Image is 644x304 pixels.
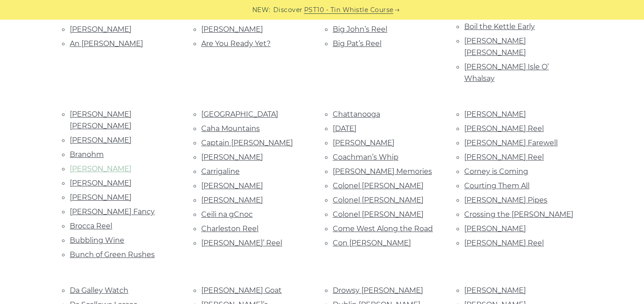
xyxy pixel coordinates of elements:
a: [PERSON_NAME] [201,25,263,34]
a: Caha Mountains [201,124,260,133]
a: Captain [PERSON_NAME] [201,139,293,147]
a: [PERSON_NAME] [PERSON_NAME] [464,37,526,57]
a: [PERSON_NAME] Reel [464,153,544,161]
a: Big John’s Reel [333,25,387,34]
a: [PERSON_NAME] Pipes [464,196,547,204]
a: Come West Along the Road [333,224,433,233]
a: Boil the Kettle Early [464,22,535,31]
a: [PERSON_NAME] Reel [464,124,544,133]
a: Branohm [70,150,104,159]
a: [PERSON_NAME] [PERSON_NAME] [70,110,131,130]
a: Con [PERSON_NAME] [333,239,411,247]
a: Colonel [PERSON_NAME] [333,196,424,204]
a: Courting Them All [464,182,530,190]
a: Chattanooga [333,110,380,118]
a: [PERSON_NAME] Farewell [464,139,558,147]
a: [PERSON_NAME] [70,165,131,173]
a: [PERSON_NAME] [70,25,131,34]
span: NEW: [252,5,271,15]
a: Coachman’s Whip [333,153,398,161]
a: [PERSON_NAME] [464,286,526,295]
a: PST10 - Tin Whistle Course [304,5,394,15]
a: [PERSON_NAME] Fancy [70,207,155,216]
a: Ceili na gCnoc [201,210,253,219]
a: [PERSON_NAME] [464,110,526,118]
a: Big Pat’s Reel [333,39,381,48]
a: [PERSON_NAME]’ Reel [201,239,282,247]
a: [PERSON_NAME] [201,182,263,190]
a: [PERSON_NAME] [70,193,131,202]
a: [PERSON_NAME] [464,224,526,233]
a: [PERSON_NAME] Reel [464,239,544,247]
span: Discover [273,5,303,15]
a: Bunch of Green Rushes [70,250,155,259]
a: Colonel [PERSON_NAME] [333,182,424,190]
a: Carrigaline [201,167,240,176]
a: Are You Ready Yet? [201,39,271,48]
a: [PERSON_NAME] [70,179,131,187]
a: [DATE] [333,124,356,133]
a: Bubbling Wine [70,236,124,245]
a: [PERSON_NAME] Memories [333,167,432,176]
a: [PERSON_NAME] [201,153,263,161]
a: Charleston Reel [201,224,258,233]
a: Crossing the [PERSON_NAME] [464,210,573,219]
a: [PERSON_NAME] [201,196,263,204]
a: [PERSON_NAME] [70,136,131,144]
a: Da Galley Watch [70,286,128,295]
a: Corney is Coming [464,167,528,176]
a: Brocca Reel [70,222,112,230]
a: [PERSON_NAME] Isle O’ Whalsay [464,63,549,83]
a: [PERSON_NAME] [333,139,394,147]
a: [PERSON_NAME] Goat [201,286,282,295]
a: Drowsy [PERSON_NAME] [333,286,423,295]
a: Colonel [PERSON_NAME] [333,210,424,219]
a: [GEOGRAPHIC_DATA] [201,110,278,118]
a: An [PERSON_NAME] [70,39,143,48]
